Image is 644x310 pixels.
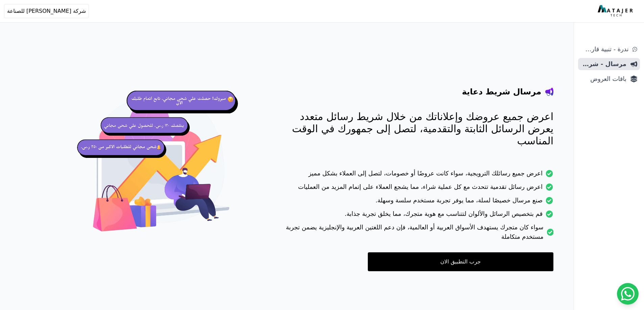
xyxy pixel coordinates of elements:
[581,45,628,54] span: ندرة - تنبية قارب علي النفاذ
[275,182,553,196] li: اعرض رسائل تقدمية تتحدث مع كل عملية شراء، مما يشجع العملاء على إتمام المزيد من العمليات
[598,5,635,17] img: MatajerTech Logo
[275,196,553,209] li: صنع مرسال خصيصًا لسلة، مما يوفر تجربة مستخدم سلسة وسهلة.
[275,169,553,182] li: اعرض جميع رسائلك الترويجية، سواء كانت عروضًا أو خصومات، لتصل إلى العملاء بشكل مميز
[462,86,541,97] h4: مرسال شريط دعاية
[275,209,553,223] li: قم بتخصيص الرسائل والألوان لتتناسب مع هوية متجرك، مما يخلق تجربة جذابة.
[75,81,248,254] img: hero
[581,59,626,69] span: مرسال - شريط دعاية
[275,111,553,147] p: اعرض جميع عروضك وإعلاناتك من خلال شريط رسائل متعدد يعرض الرسائل الثابتة والتقدمية، لتصل إلى جمهور...
[7,7,86,15] span: شركة [PERSON_NAME] للصناعة
[275,223,553,246] li: سواء كان متجرك يستهدف الأسواق العربية أو العالمية، فإن دعم اللغتين العربية والإنجليزية يضمن تجربة...
[368,252,553,271] a: جرب التطبيق الان
[4,4,89,18] button: شركة [PERSON_NAME] للصناعة
[581,74,626,84] span: باقات العروض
